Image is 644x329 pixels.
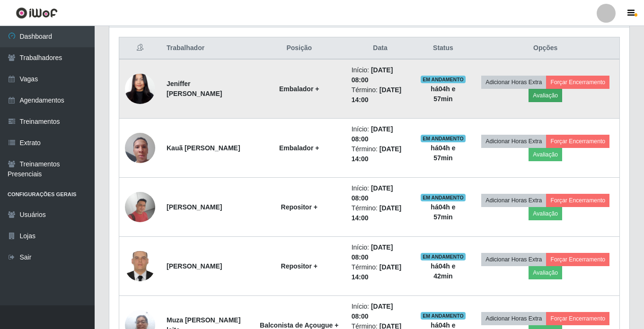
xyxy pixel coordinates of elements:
[352,85,409,105] li: Término:
[471,37,619,60] th: Opções
[352,183,409,203] li: Início:
[161,37,253,60] th: Trabalhador
[415,37,471,60] th: Status
[481,253,546,266] button: Adicionar Horas Extra
[421,312,466,320] span: EM ANDAMENTO
[125,128,155,168] img: 1751915623822.jpeg
[281,203,318,211] strong: Repositor +
[167,144,240,152] strong: Kauã [PERSON_NAME]
[352,66,393,84] time: [DATE] 08:00
[431,85,455,103] strong: há 04 h e 57 min
[431,144,455,162] strong: há 04 h e 57 min
[352,303,393,320] time: [DATE] 08:00
[125,56,155,122] img: 1724686435024.jpeg
[529,89,562,102] button: Avaliação
[352,302,409,321] li: Início:
[421,135,466,142] span: EM ANDAMENTO
[529,266,562,279] button: Avaliação
[281,262,318,270] strong: Repositor +
[279,144,319,152] strong: Embalador +
[125,246,155,286] img: 1740417182647.jpeg
[346,37,415,60] th: Data
[546,253,609,266] button: Forçar Encerramento
[546,194,609,207] button: Forçar Encerramento
[352,242,409,262] li: Início:
[352,262,409,282] li: Término:
[16,7,58,19] img: CoreUI Logo
[352,124,409,144] li: Início:
[481,135,546,148] button: Adicionar Horas Extra
[529,148,562,161] button: Avaliação
[352,65,409,85] li: Início:
[421,253,466,260] span: EM ANDAMENTO
[529,207,562,220] button: Avaliação
[260,321,338,329] strong: Balconista de Açougue +
[431,262,455,280] strong: há 04 h e 42 min
[352,125,393,143] time: [DATE] 08:00
[546,76,609,89] button: Forçar Encerramento
[352,243,393,261] time: [DATE] 08:00
[167,80,222,97] strong: Jeniffer [PERSON_NAME]
[125,192,155,222] img: 1710898857944.jpeg
[167,203,222,211] strong: [PERSON_NAME]
[352,184,393,202] time: [DATE] 08:00
[546,312,609,325] button: Forçar Encerramento
[279,85,319,93] strong: Embalador +
[253,37,346,60] th: Posição
[352,144,409,164] li: Término:
[421,76,466,83] span: EM ANDAMENTO
[352,203,409,223] li: Término:
[546,135,609,148] button: Forçar Encerramento
[421,194,466,201] span: EM ANDAMENTO
[481,312,546,325] button: Adicionar Horas Extra
[431,203,455,221] strong: há 04 h e 57 min
[167,262,222,270] strong: [PERSON_NAME]
[481,194,546,207] button: Adicionar Horas Extra
[481,76,546,89] button: Adicionar Horas Extra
